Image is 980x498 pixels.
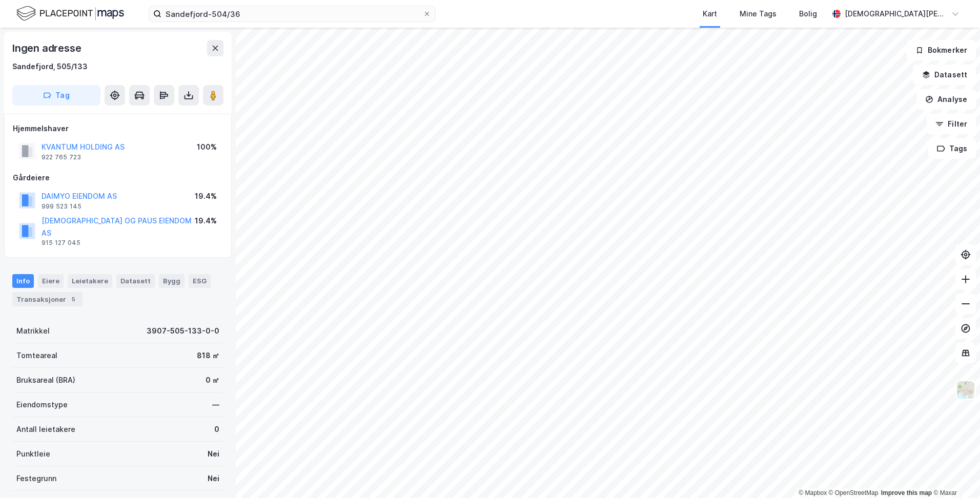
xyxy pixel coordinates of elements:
[16,325,50,337] div: Matrikkel
[927,114,976,134] button: Filter
[195,190,217,202] div: 19.4%
[195,215,217,227] div: 19.4%
[12,60,88,73] div: Sandefjord, 505/133
[916,89,976,110] button: Analyse
[799,8,817,20] div: Bolig
[16,5,124,23] img: logo.f888ab2527a4732fd821a326f86c7f29.svg
[703,8,717,20] div: Kart
[212,399,219,411] div: —
[913,65,976,85] button: Datasett
[208,448,219,460] div: Nei
[208,472,219,485] div: Nei
[197,349,219,362] div: 818 ㎡
[42,239,80,247] div: 915 127 045
[161,6,423,22] input: Søk på adresse, matrikkel, gårdeiere, leietakere eller personer
[206,374,219,386] div: 0 ㎡
[147,325,219,337] div: 3907-505-133-0-0
[12,40,83,56] div: Ingen adresse
[12,274,34,287] div: Info
[68,294,78,304] div: 5
[13,172,223,184] div: Gårdeiere
[929,449,980,498] iframe: Chat Widget
[42,202,81,211] div: 999 523 145
[881,489,932,496] a: Improve this map
[16,374,75,386] div: Bruksareal (BRA)
[907,40,976,60] button: Bokmerker
[740,8,777,20] div: Mine Tags
[16,423,75,435] div: Antall leietakere
[13,122,223,135] div: Hjemmelshaver
[929,449,980,498] div: Kontrollprogram for chat
[159,274,185,287] div: Bygg
[68,274,112,287] div: Leietakere
[799,489,827,496] a: Mapbox
[928,138,976,159] button: Tags
[42,153,81,161] div: 922 765 723
[829,489,879,496] a: OpenStreetMap
[189,274,211,287] div: ESG
[12,292,83,306] div: Transaksjoner
[214,423,219,435] div: 0
[956,380,975,400] img: Z
[38,274,64,287] div: Eiere
[16,349,57,362] div: Tomteareal
[16,399,68,411] div: Eiendomstype
[845,8,947,20] div: [DEMOGRAPHIC_DATA][PERSON_NAME]
[16,448,50,460] div: Punktleie
[116,274,155,287] div: Datasett
[197,141,217,153] div: 100%
[16,472,56,485] div: Festegrunn
[12,85,100,106] button: Tag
